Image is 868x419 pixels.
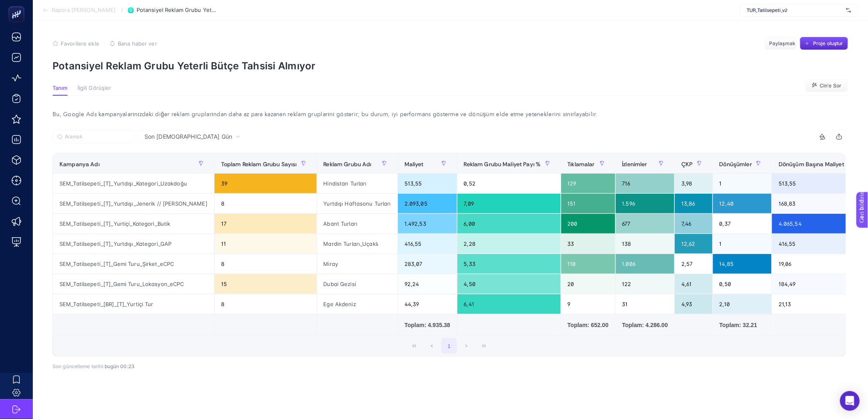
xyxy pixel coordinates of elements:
button: 1 [441,338,457,354]
font: Reklam Grubu Maliyet Payı % [464,160,541,167]
font: Tıklamalar [568,160,595,167]
font: bugün 00:23 [105,363,135,369]
font: Potansiyel Reklam Grubu Yeterli Bütçe Tahsisi Almıyor [137,7,277,13]
font: Potansiyel Reklam Grubu Yeterli Bütçe Tahsisi Almıyor [53,60,316,72]
font: 184,49 [779,281,796,287]
font: 8 [221,301,224,307]
font: 3,98 [681,180,692,187]
font: 716 [622,180,630,187]
font: 513,55 [779,180,796,187]
font: Bana haber ver [118,40,157,47]
font: 0,37 [720,220,731,227]
font: 4,50 [464,281,476,287]
font: 15 [221,281,227,287]
font: 13,86 [681,200,695,207]
font: 1.596 [622,200,635,207]
font: Favorilere ekle [61,40,99,47]
font: Toplam: 4.935.38 [404,322,450,328]
font: Proje oluştur [813,40,843,46]
font: SEM_Tatilsepeti_[T]_Yurtdışı_Kategori_GAP [59,240,171,247]
font: 2.093,05 [404,200,427,207]
font: 2,28 [464,240,476,247]
font: 21,13 [779,301,791,307]
font: 19,06 [779,261,792,267]
input: Aramak [65,134,130,140]
font: Dubai Gezisi [324,281,356,287]
font: 92,24 [404,281,419,287]
font: 6,00 [464,220,475,227]
font: Toplam Reklam Grubu Sayısı [221,160,297,167]
font: 416,55 [779,240,796,247]
font: 4,93 [681,301,692,307]
font: Rapora [PERSON_NAME] [52,7,116,13]
font: SEM_Tatilsepeti_[T]_Yurtdışı_Kategori_Uzakdoğu [59,180,187,187]
font: 168,83 [779,200,796,207]
font: Dönüşümler [720,160,752,167]
font: 44,39 [404,301,419,307]
font: 8 [221,200,224,207]
font: Yurtdışı Haftasonu Turları [324,200,391,207]
button: İlgili Görüşler [78,85,112,96]
font: 20 [568,281,574,287]
font: Paylaşmak [769,40,795,46]
font: 1.006 [622,261,636,267]
font: Son [DEMOGRAPHIC_DATA] Gün [144,133,232,140]
font: / [121,7,123,13]
img: svg%3e [846,6,851,14]
font: 110 [568,261,576,267]
button: Tanım [53,85,68,96]
div: Intercom Messenger'ı açın [840,391,860,411]
font: Toplam: 652.00 [568,322,609,328]
font: 12,62 [681,240,695,247]
button: Cin'e Sor [805,79,848,92]
font: 6,41 [464,301,475,307]
font: Hindistan Turları [324,180,367,187]
font: 5,33 [464,261,476,267]
font: 1 [448,343,450,349]
font: 8 [221,261,224,267]
font: 33 [568,240,574,247]
font: 1.492,53 [404,220,426,227]
font: SEM_Tatilsepeti_[T]_Yurtdışı_Jenerik // [PERSON_NAME] [59,200,208,207]
font: 138 [622,240,631,247]
font: Cin'e Sor [820,82,841,89]
font: 4.065,54 [779,220,802,227]
font: 2,57 [681,261,693,267]
font: 1 [720,240,722,247]
font: Maliyet [404,160,424,167]
div: Son 7 Gün [53,143,846,369]
font: 122 [622,281,631,287]
font: 677 [622,220,630,227]
font: Toplam: 32.21 [720,322,757,328]
font: 11 [221,240,226,247]
font: Ege Akdeniz [324,301,356,307]
font: Miray [324,261,338,267]
font: Dönüşüm Başına Maliyet [779,160,844,167]
font: Geri bildirim [5,2,38,9]
font: 513,55 [404,180,422,187]
font: 12,40 [720,200,734,207]
font: İlgili Görüşler [78,85,112,91]
font: 14,85 [720,261,734,267]
font: SEM_Tatilsepeti_[T]_Gemi Turu_Lokasyon_eCPC [59,281,184,287]
font: SEM_Tatilsepeti_[T]_Gemi Turu_Şirket_eCPC [59,261,174,267]
font: İzlenimler [622,160,647,167]
font: 151 [568,200,576,207]
font: SEM_Tatilsepeti_[T]_Yurtiçi_Kategori_Butik [59,220,170,227]
font: 4,61 [681,281,692,287]
font: 7,09 [464,200,474,207]
font: 17 [221,220,226,227]
font: Toplam: 4.286.00 [622,322,668,328]
button: Bana haber ver [110,40,157,47]
button: Proje oluştur [800,37,848,50]
font: 416,55 [404,240,422,247]
font: SEM_Tatilsepeti_[BR]_[T]_Yurtiçi Tur [59,301,153,307]
font: 0,52 [464,180,476,187]
font: 283,07 [404,261,423,267]
button: Favorilere ekle [53,40,99,47]
font: 2,10 [720,301,730,307]
font: Abant Turları [324,220,358,227]
font: 39 [221,180,227,187]
font: 1 [720,180,722,187]
font: Reklam Grubu Adı [324,160,372,167]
